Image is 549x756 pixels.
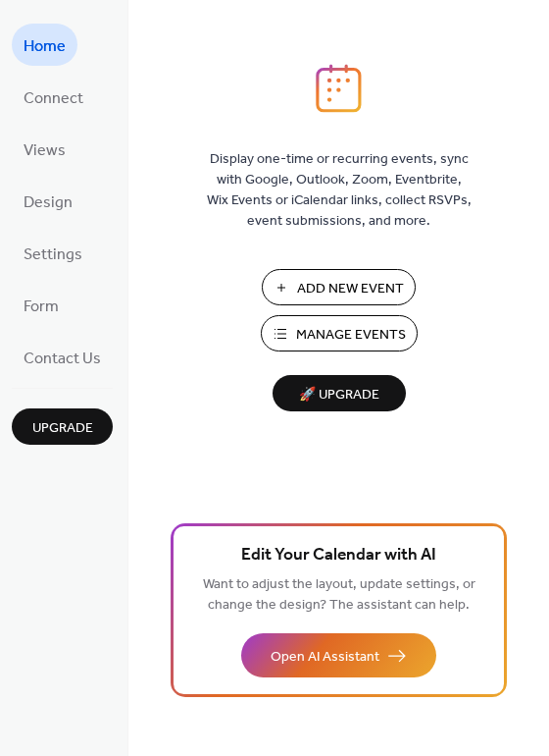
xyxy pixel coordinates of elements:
[12,232,94,274] a: Settings
[24,344,101,374] span: Contact Us
[24,135,66,166] span: Views
[12,336,113,378] a: Contact Us
[24,83,83,114] span: Connect
[24,31,66,62] span: Home
[261,315,418,351] button: Manage Events
[12,180,84,222] a: Design
[12,284,71,326] a: Form
[271,647,379,668] span: Open AI Assistant
[24,240,82,270] span: Settings
[24,188,73,218] span: Design
[203,571,475,619] span: Want to adjust the layout, update settings, or change the design? The assistant can help.
[284,382,394,408] span: 🚀 Upgrade
[207,149,472,232] span: Display one-time or recurring events, sync with Google, Outlook, Zoom, Eventbrite, Wix Events or ...
[12,76,95,118] a: Connect
[262,269,416,305] button: Add New Event
[12,128,77,170] a: Views
[241,542,436,569] span: Edit Your Calendar with AI
[12,408,113,445] button: Upgrade
[24,292,59,322] span: Form
[316,64,361,113] img: logo_icon.svg
[297,279,404,299] span: Add New Event
[273,375,406,411] button: 🚀 Upgrade
[12,24,77,66] a: Home
[32,418,93,439] span: Upgrade
[241,633,436,677] button: Open AI Assistant
[296,325,406,346] span: Manage Events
